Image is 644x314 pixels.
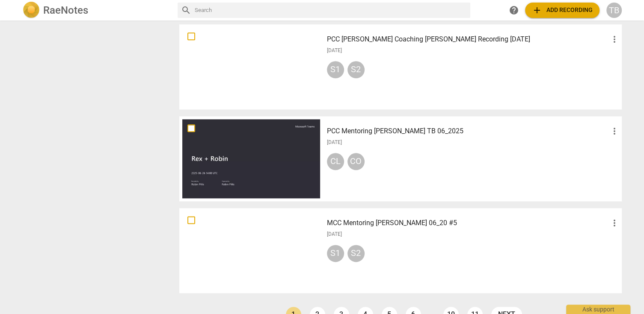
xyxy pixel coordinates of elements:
span: more_vert [609,218,620,228]
button: TB [606,3,622,18]
a: LogoRaeNotes [23,2,171,19]
div: CL [327,153,344,170]
div: Ask support [566,305,630,314]
h3: MCC Mentoring MP Rodney F 06_20 #5 [327,218,609,228]
button: Upload [525,3,599,18]
span: more_vert [609,34,620,44]
span: [DATE] [327,139,342,146]
a: PCC [PERSON_NAME] Coaching [PERSON_NAME] Recording [DATE][DATE]S1S2 [182,27,619,106]
h3: PCC Mentoring Robin P. TB 06_2025 [327,126,609,136]
input: Search [195,3,467,17]
div: S1 [327,245,344,262]
a: MCC Mentoring [PERSON_NAME] 06_20 #5[DATE]S1S2 [182,211,619,290]
span: add [532,5,542,15]
span: Add recording [532,5,593,15]
h2: RaeNotes [43,4,88,16]
div: S2 [347,245,365,262]
div: S1 [327,61,344,78]
h3: PCC Robin Coaching Ursula Recording 6-26-2025 [327,34,609,44]
a: Help [506,3,522,18]
span: [DATE] [327,231,342,238]
span: [DATE] [327,47,342,54]
img: Logo [23,2,40,19]
span: search [181,5,191,15]
div: CO [347,153,365,170]
a: PCC Mentoring [PERSON_NAME] TB 06_2025[DATE]CLCO [182,119,619,198]
span: more_vert [609,126,620,136]
span: help [509,5,519,15]
div: S2 [347,61,365,78]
